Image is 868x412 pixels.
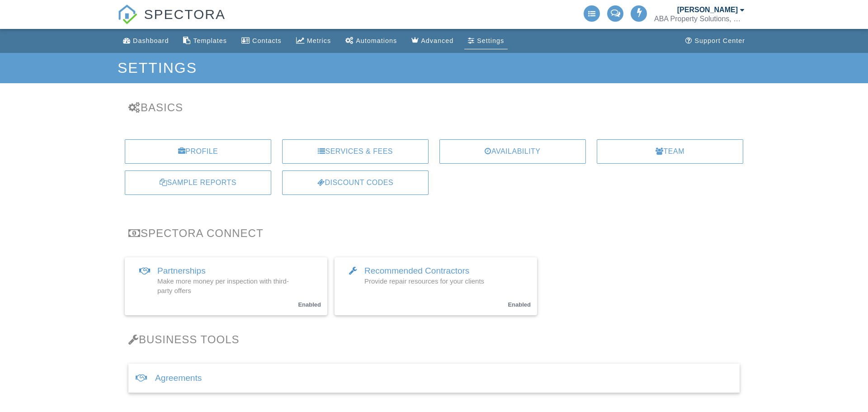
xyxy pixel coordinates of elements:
[119,33,172,49] a: Dashboard
[125,139,271,164] a: Profile
[157,277,289,294] span: Make more money per inspection with third-party offers
[356,37,397,44] div: Automations
[654,14,745,24] div: ABA Property Solutions, LLC
[694,37,745,44] div: Support Center
[464,33,508,49] a: Settings
[144,5,226,24] span: SPECTORA
[125,257,327,315] a: Partnerships Make more money per inspection with third-party offers Enabled
[677,5,738,14] div: [PERSON_NAME]
[342,33,401,49] a: Automations (Advanced)
[157,266,206,275] span: Partnerships
[408,33,457,49] a: Advanced
[282,139,429,164] a: Services & Fees
[193,37,227,44] div: Templates
[292,33,335,49] a: Metrics
[282,170,429,195] a: Discount Codes
[477,37,504,44] div: Settings
[421,37,453,44] div: Advanced
[439,139,586,164] a: Availability
[298,301,321,308] small: Enabled
[364,266,469,275] span: Recommended Contractors
[682,33,749,49] a: Support Center
[128,364,740,393] div: Agreements
[125,170,271,195] a: Sample Reports
[179,33,231,49] a: Templates
[597,139,743,164] a: Team
[118,14,226,30] a: SPECTORA
[335,257,537,315] a: Recommended Contractors Provide repair resources for your clients Enabled
[128,227,740,239] h3: Spectora Connect
[128,333,740,346] h3: Business Tools
[307,37,331,44] div: Metrics
[128,101,740,114] h3: Basics
[364,277,484,285] span: Provide repair resources for your clients
[238,33,285,49] a: Contacts
[118,5,137,24] img: The Best Home Inspection Software - Spectora
[133,37,169,44] div: Dashboard
[118,60,750,76] h1: Settings
[252,37,282,44] div: Contacts
[508,301,531,308] small: Enabled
